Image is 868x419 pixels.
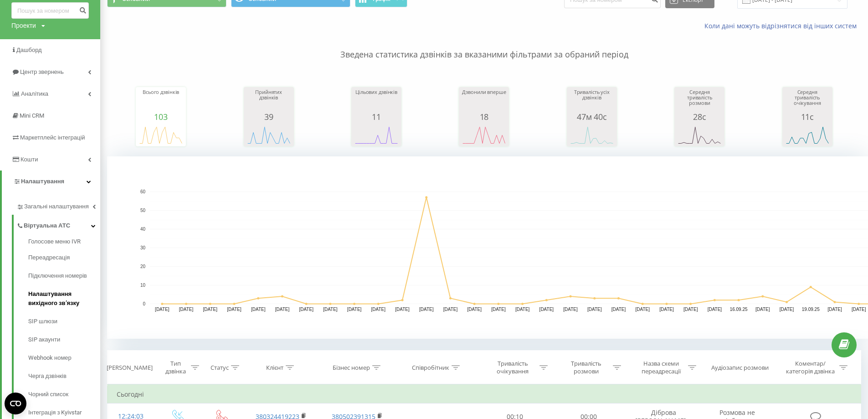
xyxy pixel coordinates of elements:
[140,227,146,232] text: 40
[140,189,146,194] text: 60
[246,112,292,121] div: 39
[28,367,100,385] a: Черга дзвінків
[28,317,57,326] span: SIP шлюзи
[28,385,100,403] a: Чорний список
[611,307,626,312] text: [DATE]
[28,372,67,381] span: Черга дзвінків
[419,307,434,312] text: [DATE]
[28,237,100,248] a: Голосове меню IVR
[562,360,611,375] div: Тривалість розмови
[28,331,100,349] a: SIP акаунти
[20,112,44,119] span: Mini CRM
[140,245,146,250] text: 30
[28,248,100,267] a: Переадресація
[299,307,313,312] text: [DATE]
[569,89,615,112] div: Тривалість усіх дзвінків
[461,89,507,112] div: Дзвонили вперше
[2,171,100,192] a: Налаштування
[785,112,830,121] div: 11с
[16,215,100,234] a: Віртуальна АТС
[711,364,769,372] div: Аудіозапис розмови
[467,307,482,312] text: [DATE]
[251,307,266,312] text: [DATE]
[677,112,722,121] div: 28с
[108,385,861,403] td: Сьогодні
[24,202,89,211] span: Загальні налаштування
[20,134,85,141] span: Маркетплейс інтеграцій
[227,307,241,312] text: [DATE]
[28,237,81,246] span: Голосове меню IVR
[569,112,615,121] div: 47м 40с
[730,307,748,312] text: 16.09.25
[138,112,184,121] div: 103
[203,307,218,312] text: [DATE]
[155,307,169,312] text: [DATE]
[211,364,229,372] div: Статус
[28,267,100,285] a: Підключення номерів
[28,312,100,331] a: SIP шлюзи
[569,121,615,149] svg: A chart.
[11,21,36,30] div: Проекти
[16,196,100,215] a: Загальні налаштування
[138,121,184,149] svg: A chart.
[246,89,292,112] div: Прийнятих дзвінків
[461,112,507,121] div: 18
[354,112,399,121] div: 11
[323,307,338,312] text: [DATE]
[354,89,399,112] div: Цільових дзвінків
[488,360,537,375] div: Тривалість очікування
[785,89,830,112] div: Середня тривалість очікування
[107,31,861,61] p: Зведена статистика дзвінків за вказаними фільтрами за обраний період
[24,221,70,230] span: Віртуальна АТС
[443,307,458,312] text: [DATE]
[677,89,722,112] div: Середня тривалість розмови
[637,360,686,375] div: Назва схеми переадресації
[827,307,842,312] text: [DATE]
[461,121,507,149] svg: A chart.
[677,121,722,149] svg: A chart.
[140,283,146,288] text: 10
[563,307,578,312] text: [DATE]
[140,208,146,213] text: 50
[140,264,146,269] text: 20
[21,90,48,97] span: Аналiтика
[539,307,554,312] text: [DATE]
[587,307,602,312] text: [DATE]
[21,178,64,185] span: Налаштування
[143,301,145,306] text: 0
[354,121,399,149] svg: A chart.
[246,121,292,149] div: A chart.
[635,307,650,312] text: [DATE]
[163,360,189,375] div: Тип дзвінка
[28,335,60,344] span: SIP акаунти
[347,307,362,312] text: [DATE]
[275,307,290,312] text: [DATE]
[179,307,194,312] text: [DATE]
[266,364,283,372] div: Клієнт
[683,307,698,312] text: [DATE]
[28,349,100,367] a: Webhook номер
[784,360,837,375] div: Коментар/категорія дзвінка
[21,156,38,163] span: Кошти
[28,353,72,362] span: Webhook номер
[16,47,42,53] span: Дашборд
[28,290,96,308] span: Налаштування вихідного зв’язку
[802,307,820,312] text: 19.09.25
[491,307,506,312] text: [DATE]
[852,307,866,312] text: [DATE]
[28,271,87,280] span: Підключення номерів
[20,68,64,75] span: Центр звернень
[28,408,82,417] span: Інтеграція з Kyivstar
[515,307,530,312] text: [DATE]
[333,364,370,372] div: Бізнес номер
[780,307,794,312] text: [DATE]
[28,253,70,262] span: Переадресація
[785,121,830,149] svg: A chart.
[755,307,770,312] text: [DATE]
